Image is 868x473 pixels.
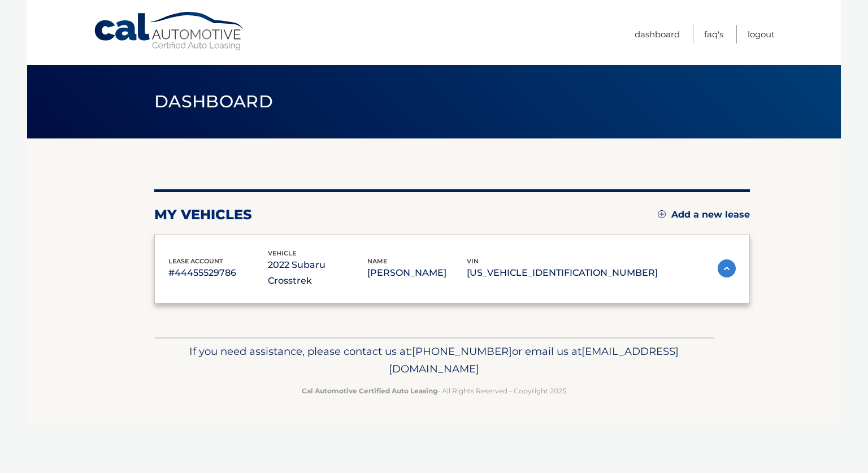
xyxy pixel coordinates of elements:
[748,25,775,44] a: Logout
[168,257,223,265] span: lease account
[168,265,268,281] p: #44455529786
[367,265,467,281] p: [PERSON_NAME]
[268,249,296,257] span: vehicle
[367,257,387,265] span: name
[658,210,666,218] img: add.svg
[162,385,706,397] p: - All Rights Reserved - Copyright 2025
[467,265,658,281] p: [US_VEHICLE_IDENTIFICATION_NUMBER]
[162,342,706,379] p: If you need assistance, please contact us at: or email us at
[93,11,246,51] a: Cal Automotive
[467,257,479,265] span: vin
[268,257,367,289] p: 2022 Subaru Crosstrek
[154,206,252,223] h2: my vehicles
[154,91,273,112] span: Dashboard
[704,25,723,44] a: FAQ's
[302,387,437,395] strong: Cal Automotive Certified Auto Leasing
[635,25,680,44] a: Dashboard
[412,345,512,358] span: [PHONE_NUMBER]
[658,209,750,220] a: Add a new lease
[718,259,736,277] img: accordion-active.svg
